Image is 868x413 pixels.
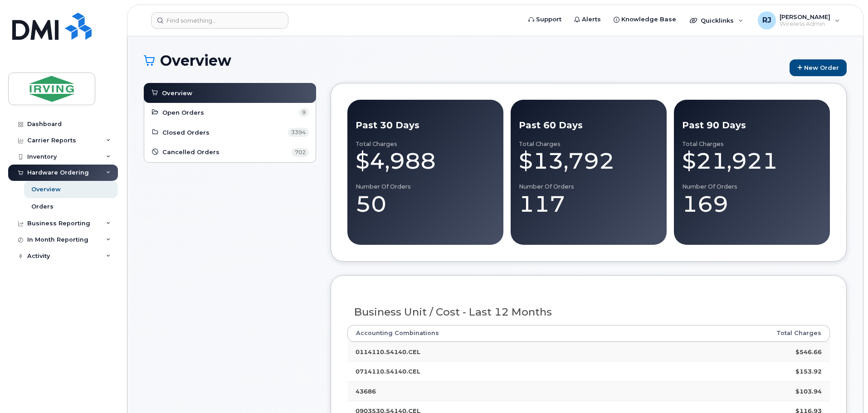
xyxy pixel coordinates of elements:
div: $4,988 [356,147,495,175]
span: Closed Orders [162,128,210,137]
a: Cancelled Orders 702 [151,147,309,158]
a: Overview [151,87,309,98]
div: $13,792 [519,147,658,175]
h3: Business Unit / Cost - Last 12 Months [354,306,824,318]
strong: 43686 [356,388,376,395]
strong: 0114110.54140.CEL [356,348,420,355]
th: Accounting Combinations [347,325,662,341]
span: Open Orders [162,108,204,117]
th: Total Charges [662,325,830,341]
div: Number of Orders [519,183,658,190]
strong: $153.92 [795,368,822,375]
div: Number of Orders [682,183,822,190]
span: Overview [162,89,192,97]
div: Total Charges [682,141,822,148]
strong: 0714110.54140.CEL [356,368,420,375]
span: 3394 [288,128,309,137]
span: 9 [299,108,309,117]
div: Total Charges [356,141,495,148]
span: Cancelled Orders [162,148,219,156]
div: 117 [519,190,658,218]
div: Past 60 Days [519,119,658,132]
span: 702 [292,148,309,157]
div: Total Charges [519,141,658,148]
div: Past 30 Days [356,119,495,132]
strong: $103.94 [795,388,822,395]
div: 50 [356,190,495,218]
strong: $546.66 [795,348,822,355]
a: Open Orders 9 [151,107,309,118]
div: $21,921 [682,147,822,175]
a: New Order [790,59,847,76]
div: Number of Orders [356,183,495,190]
div: 169 [682,190,822,218]
a: Closed Orders 3394 [151,127,309,138]
div: Past 90 Days [682,119,822,132]
h1: Overview [144,53,785,68]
